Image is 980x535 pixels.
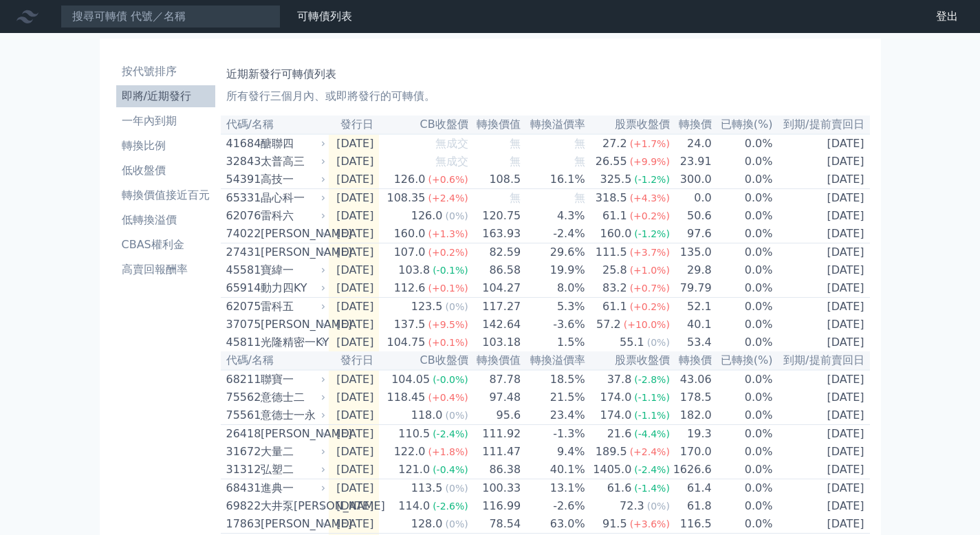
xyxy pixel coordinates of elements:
[391,226,428,242] div: 160.0
[574,155,585,168] span: 無
[409,298,446,315] div: 123.5
[630,156,670,167] span: (+9.9%)
[671,461,712,479] td: 1626.6
[261,190,323,206] div: 晶心科一
[446,518,468,529] span: (0%)
[261,244,323,261] div: [PERSON_NAME]
[630,283,670,294] span: (+0.7%)
[671,261,712,279] td: 29.8
[329,389,380,406] td: [DATE]
[521,351,585,370] th: 轉換溢價率
[630,446,670,457] span: (+2.4%)
[226,262,257,279] div: 45581
[712,461,774,479] td: 0.0%
[712,189,774,208] td: 0.0%
[409,480,446,496] div: 113.5
[521,479,585,498] td: 13.1%
[384,334,428,351] div: 104.75
[469,425,522,444] td: 111.92
[329,116,380,134] th: 發行日
[598,171,635,188] div: 325.5
[671,425,712,444] td: 19.3
[774,189,870,208] td: [DATE]
[774,243,870,262] td: [DATE]
[329,425,380,444] td: [DATE]
[329,279,380,298] td: [DATE]
[671,443,712,461] td: 170.0
[605,371,635,388] div: 37.8
[116,209,215,231] a: 低轉換溢價
[261,316,323,333] div: [PERSON_NAME]
[521,298,585,316] td: 5.3%
[774,298,870,316] td: [DATE]
[116,110,215,132] a: 一年內到期
[521,406,585,425] td: 23.4%
[469,116,522,134] th: 轉換價值
[226,244,257,261] div: 27431
[226,316,257,333] div: 37075
[671,153,712,171] td: 23.91
[671,389,712,406] td: 178.5
[329,443,380,461] td: [DATE]
[261,407,323,424] div: 意德士一永
[634,428,670,439] span: (-4.4%)
[600,280,630,296] div: 83.2
[671,189,712,208] td: 0.0
[521,389,585,406] td: 21.5%
[774,261,870,279] td: [DATE]
[261,135,323,152] div: 醣聯四
[116,88,215,105] li: 即將/近期發行
[261,389,323,406] div: 意德士二
[630,265,670,276] span: (+1.0%)
[428,446,468,457] span: (+1.8%)
[600,516,630,532] div: 91.5
[634,174,670,185] span: (-1.2%)
[226,480,257,496] div: 68431
[712,515,774,534] td: 0.0%
[221,116,329,134] th: 代碼/名稱
[774,334,870,351] td: [DATE]
[395,262,433,279] div: 103.8
[226,171,257,188] div: 54391
[428,392,468,403] span: (+0.4%)
[329,298,380,316] td: [DATE]
[634,374,670,385] span: (-2.8%)
[712,497,774,515] td: 0.0%
[774,370,870,389] td: [DATE]
[469,443,522,461] td: 111.47
[605,426,635,442] div: 21.6
[593,244,630,261] div: 111.5
[395,461,433,478] div: 121.0
[712,316,774,334] td: 0.0%
[774,171,870,189] td: [DATE]
[586,116,671,134] th: 股票收盤價
[598,389,635,406] div: 174.0
[774,134,870,153] td: [DATE]
[297,10,352,23] a: 可轉債列表
[433,464,468,475] span: (-0.4%)
[774,351,870,370] th: 到期/提前賣回日
[261,461,323,478] div: 弘塑二
[712,207,774,225] td: 0.0%
[116,138,215,154] li: 轉換比例
[116,113,215,129] li: 一年內到期
[712,153,774,171] td: 0.0%
[521,316,585,334] td: -3.6%
[226,208,257,224] div: 62076
[774,279,870,298] td: [DATE]
[329,461,380,479] td: [DATE]
[774,389,870,406] td: [DATE]
[630,247,670,258] span: (+3.7%)
[574,137,585,150] span: 無
[261,153,323,170] div: 太普高三
[469,225,522,243] td: 163.93
[925,6,969,28] a: 登出
[469,370,522,389] td: 87.78
[624,319,670,330] span: (+10.0%)
[435,137,468,150] span: 無成交
[634,483,670,494] span: (-1.4%)
[593,153,630,170] div: 26.55
[469,207,522,225] td: 120.75
[630,210,670,221] span: (+0.2%)
[671,334,712,351] td: 53.4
